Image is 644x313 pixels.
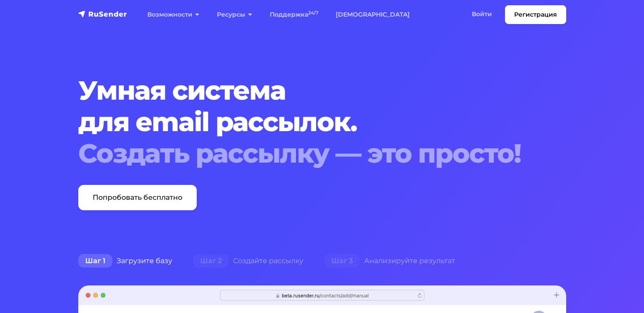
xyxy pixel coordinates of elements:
[78,185,197,210] a: Попробовать бесплатно
[78,254,112,268] span: Шаг 1
[463,5,501,23] a: Войти
[314,252,466,270] div: Анализируйте результат
[324,254,360,268] span: Шаг 3
[78,138,525,169] div: Создать рассылку — это просто!
[327,6,418,24] a: [DEMOGRAPHIC_DATA]
[261,6,327,24] a: Поддержка24/7
[208,6,261,24] a: Ресурсы
[68,252,183,270] div: Загрузите базу
[78,75,525,169] h1: Умная система для email рассылок.
[193,254,229,268] span: Шаг 2
[505,5,566,24] a: Регистрация
[139,6,208,24] a: Возможности
[78,10,127,18] img: RuSender
[183,252,314,270] div: Создайте рассылку
[308,10,318,16] sup: 24/7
